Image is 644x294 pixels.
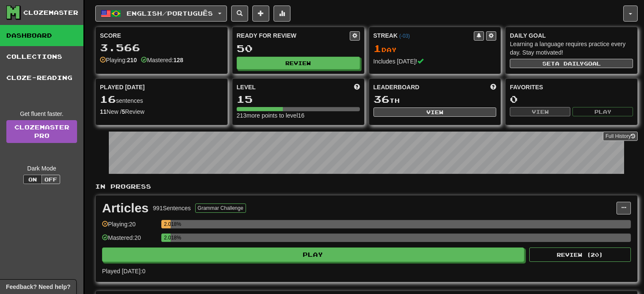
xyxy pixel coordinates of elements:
button: Seta dailygoal [510,59,633,68]
div: 0 [510,94,633,104]
div: Favorites [510,83,633,91]
button: Play [102,247,524,262]
button: English/Português [95,5,227,22]
div: th [373,94,497,105]
span: Open feedback widget [6,283,70,291]
span: a daily [555,60,584,66]
p: In Progress [95,182,638,191]
span: Leaderboard [373,83,420,91]
div: 213 more points to level 16 [237,111,360,120]
button: Review [237,57,360,69]
strong: 11 [100,108,107,115]
div: Includes [DATE]! [373,57,497,66]
div: Daily Goal [510,31,633,40]
button: More stats [274,5,290,22]
div: Mastered: 20 [102,234,157,247]
button: View [510,107,570,116]
span: Level [237,83,256,91]
div: Playing: 20 [102,220,157,234]
div: 50 [237,43,360,54]
a: ClozemasterPro [6,120,77,143]
button: Off [41,175,60,184]
span: English / Português [127,10,213,17]
strong: 128 [173,57,183,63]
div: Articles [102,202,149,214]
div: 3.566 [100,42,223,53]
div: New / Review [100,107,223,116]
div: Mastered: [141,56,183,64]
div: 2.018% [164,220,171,228]
div: 15 [237,94,360,104]
div: Score [100,31,223,40]
div: 2.018% [164,234,171,242]
div: Dark Mode [6,164,77,173]
span: 36 [373,93,390,105]
div: 991 Sentences [153,204,191,212]
span: 1 [373,42,381,54]
div: Day [373,43,497,54]
span: This week in points, UTC [490,83,496,91]
a: (-03) [399,33,410,39]
button: Review (20) [529,247,631,262]
div: Playing: [100,56,137,64]
strong: 210 [127,57,137,63]
div: Clozemaster [23,8,78,17]
span: 16 [100,93,116,105]
strong: 5 [122,108,125,115]
span: Played [DATE]: 0 [102,268,145,275]
button: On [23,175,42,184]
div: Learning a language requires practice every day. Stay motivated! [510,40,633,57]
button: View [373,107,497,117]
div: Ready for Review [237,31,350,40]
div: Streak [373,31,474,40]
div: Get fluent faster. [6,110,77,118]
button: Grammar Challenge [195,203,246,213]
button: Add sentence to collection [252,5,269,22]
button: Full History [603,132,638,141]
button: Search sentences [231,5,248,22]
div: sentences [100,94,223,105]
span: Played [DATE] [100,83,145,91]
button: Play [572,107,633,116]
